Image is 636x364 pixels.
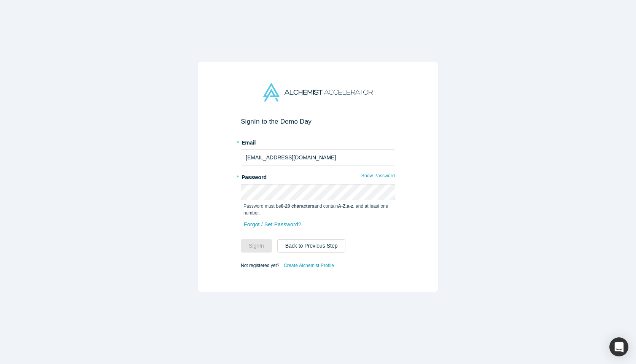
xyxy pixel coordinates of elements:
a: Forgot / Set Password? [243,218,302,231]
p: Password must be and contain , , and at least one number. [243,203,393,216]
label: Password [241,171,395,181]
strong: A-Z [338,203,346,209]
h2: Sign In to the Demo Day [241,118,395,126]
a: Create Alchemist Profile [283,261,334,270]
button: SignIn [241,239,272,253]
label: Email [241,136,395,147]
strong: a-z [347,203,353,209]
button: Show Password [361,171,395,181]
span: Not registered yet? [241,263,279,268]
img: Alchemist Accelerator Logo [263,83,373,102]
strong: 8-20 characters [281,203,315,209]
button: Back to Previous Step [277,239,346,253]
